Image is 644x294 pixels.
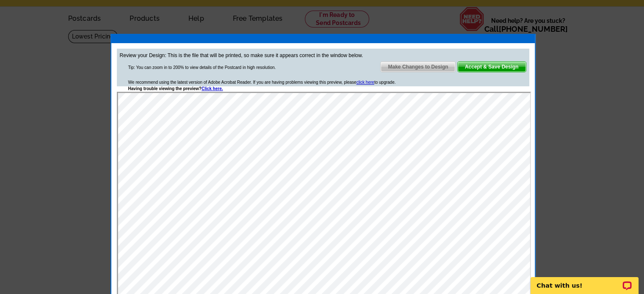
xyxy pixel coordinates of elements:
div: Tip: You can zoom in to 200% to view details of the Postcard in high resolution. [128,64,276,71]
div: We recommend using the latest version of Adobe Acrobat Reader. If you are having problems viewing... [128,79,396,92]
span: Accept & Save Design [458,62,526,72]
a: Click here. [202,86,223,91]
div: Review your Design: This is the file that will be printed, so make sure it appears correct in the... [117,49,529,86]
iframe: LiveChat chat widget [525,267,644,294]
a: Accept & Save Design [457,61,526,72]
span: Make Changes to Design [381,62,455,72]
strong: Having trouble viewing the preview? [128,86,223,91]
a: click here [357,80,374,85]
